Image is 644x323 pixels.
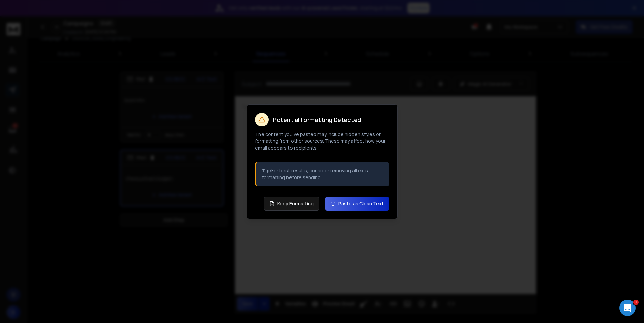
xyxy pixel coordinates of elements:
[325,197,389,211] button: Paste as Clean Text
[264,197,319,211] button: Keep Formatting
[262,167,384,181] p: For best results, consider removing all extra formatting before sending.
[262,167,271,174] strong: Tip:
[273,117,361,123] h2: Potential Formatting Detected
[619,300,636,316] iframe: Intercom live chat
[633,300,639,305] span: 1
[255,131,389,151] p: The content you've pasted may include hidden styles or formatting from other sources. These may a...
